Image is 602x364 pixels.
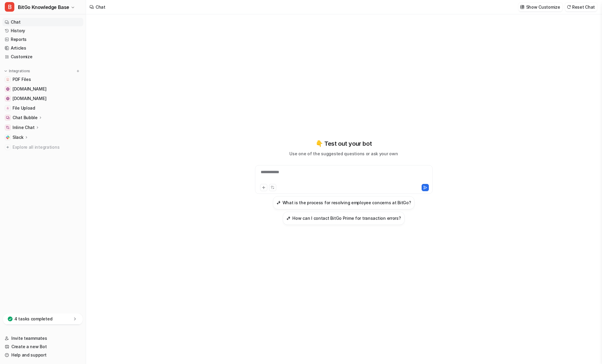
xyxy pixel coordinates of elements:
p: Integrations [9,69,30,73]
img: www.bitgo.com [6,97,10,100]
p: Chat Bubble [13,115,38,121]
h3: What is the process for resolving employee concerns at BitGo? [282,199,411,206]
a: Articles [2,44,83,52]
a: developers.bitgo.com[DOMAIN_NAME] [2,85,83,93]
img: Slack [6,136,10,139]
img: Chat Bubble [6,116,10,119]
button: Show Customize [518,3,563,11]
span: File Upload [13,105,35,111]
button: What is the process for resolving employee concerns at BitGo?What is the process for resolving em... [273,196,415,209]
p: 👇 Test out your bot [316,139,372,148]
button: Reset Chat [565,3,597,11]
span: [DOMAIN_NAME] [13,86,46,92]
img: How can I contact BitGo Prime for transaction errors? [286,216,291,220]
button: How can I contact BitGo Prime for transaction errors?How can I contact BitGo Prime for transactio... [283,212,404,225]
span: [DOMAIN_NAME] [13,96,46,102]
a: Create a new Bot [2,343,83,351]
a: History [2,27,83,35]
img: What is the process for resolving employee concerns at BitGo? [277,200,281,205]
img: customize [520,5,524,9]
a: Invite teammates [2,334,83,343]
h3: How can I contact BitGo Prime for transaction errors? [292,215,401,221]
a: File UploadFile Upload [2,104,83,112]
button: Integrations [2,68,32,74]
a: Chat [2,18,83,26]
a: Customize [2,53,83,61]
p: Inline Chat [13,125,35,130]
a: PDF FilesPDF Files [2,75,83,84]
a: Reports [2,35,83,44]
p: Show Customize [526,4,560,10]
div: Chat [96,4,105,10]
a: Explore all integrations [2,143,83,151]
p: 4 tasks completed [14,316,52,322]
a: Help and support [2,351,83,359]
p: Slack [13,134,24,140]
img: developers.bitgo.com [6,87,10,91]
img: menu_add.svg [76,69,80,73]
span: B [5,2,14,12]
img: reset [567,5,571,9]
img: expand menu [4,69,8,73]
a: www.bitgo.com[DOMAIN_NAME] [2,94,83,103]
span: Explore all integrations [13,142,81,152]
p: Use one of the suggested questions or ask your own [289,150,398,157]
img: PDF Files [6,78,10,81]
img: Inline Chat [6,126,10,129]
span: BitGo Knowledge Base [18,3,69,11]
span: PDF Files [13,76,31,82]
img: File Upload [6,106,10,110]
img: explore all integrations [5,144,11,150]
